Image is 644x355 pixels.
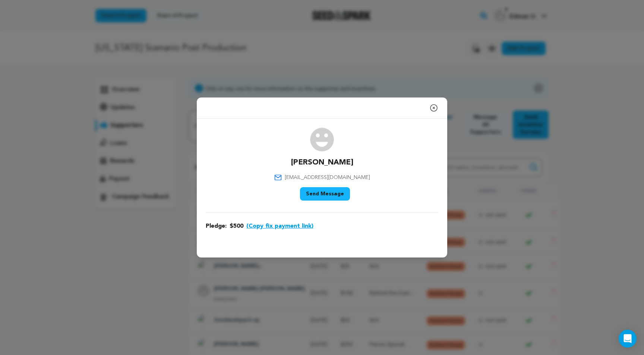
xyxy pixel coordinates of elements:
[246,222,313,231] button: (Copy fix payment link)
[230,222,243,231] span: $500
[285,174,370,181] span: [EMAIL_ADDRESS][DOMAIN_NAME]
[291,157,353,168] p: [PERSON_NAME]
[310,128,334,151] img: user.png
[300,187,350,201] button: Send Message
[206,222,227,231] span: Pledge:
[619,330,637,348] div: Open Intercom Messenger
